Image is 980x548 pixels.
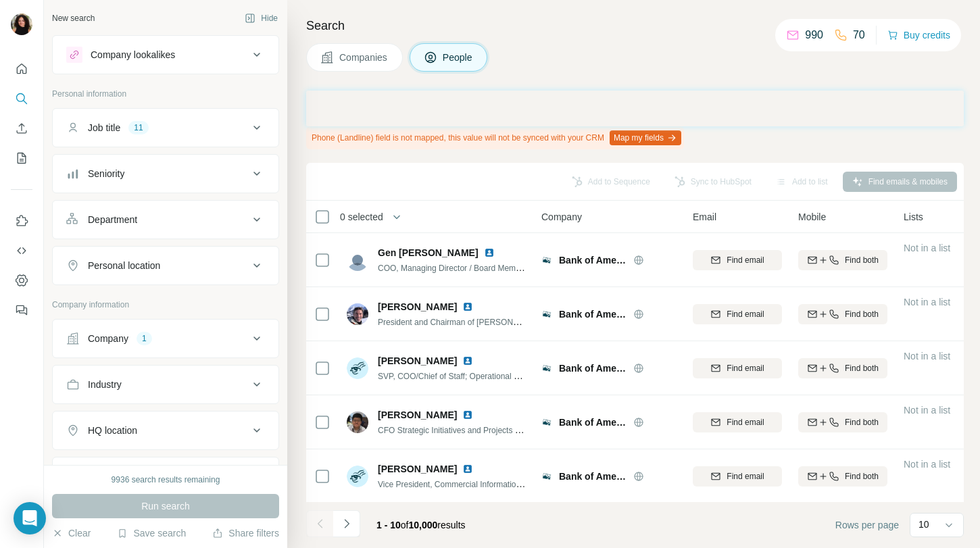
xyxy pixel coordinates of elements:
span: Email [693,210,716,224]
span: Not in a list [904,351,950,362]
span: Bank of America [559,307,627,321]
span: [PERSON_NAME] [378,354,457,368]
div: New search [52,12,95,24]
button: Quick start [11,57,32,81]
span: Rows per page [835,518,899,532]
span: Bank of America [559,253,627,267]
button: Enrich CSV [11,116,32,141]
span: 1 - 10 [376,520,401,530]
button: Find both [798,466,887,487]
span: CFO Strategic Initiatives and Projects – Vice President [378,424,574,435]
h4: Search [306,16,964,35]
span: Gen [PERSON_NAME] [378,246,479,259]
span: Lists [904,210,923,224]
div: Department [88,213,137,226]
span: Find both [845,254,879,266]
span: People [443,51,474,64]
button: Dashboard [11,268,32,293]
p: Company information [52,299,279,311]
span: Not in a list [904,297,950,307]
span: of [401,520,409,530]
img: Logo of Bank of America [541,363,552,374]
span: [PERSON_NAME] [378,300,457,314]
div: Phone (Landline) field is not mapped, this value will not be synced with your CRM [306,126,684,149]
button: Find both [798,304,887,324]
p: 70 [853,27,865,43]
span: COO, Managing Director / Board Member BofA Securities [GEOGRAPHIC_DATA] [378,262,671,273]
img: Avatar [347,303,368,325]
img: Logo of Bank of America [541,255,552,266]
button: Company lookalikes [53,39,278,71]
div: Personal location [88,259,160,272]
button: Feedback [11,298,32,322]
button: Find both [798,358,887,378]
button: Navigate to next page [333,510,360,537]
button: Hide [235,8,287,28]
div: 1 [137,332,152,345]
div: Company [88,332,128,345]
button: Company1 [53,322,278,355]
button: Find both [798,250,887,270]
button: Personal location [53,249,278,282]
img: LinkedIn logo [462,355,473,366]
button: Use Surfe on LinkedIn [11,209,32,233]
span: Mobile [798,210,826,224]
span: 10,000 [409,520,438,530]
img: LinkedIn logo [462,409,473,420]
span: Bank of America [559,470,627,483]
button: Map my fields [610,130,681,145]
button: Job title11 [53,111,278,144]
span: Vice President, Commercial Information Officer [378,478,547,489]
span: Bank of America [559,416,627,429]
span: Find email [727,254,764,266]
button: Industry [53,368,278,401]
span: SVP, COO/Chief of Staff; Operational Excellence & Automation, Core Technology Infrastructure [378,370,718,381]
span: Bank of America [559,362,627,375]
span: Companies [339,51,389,64]
button: Find email [693,358,782,378]
button: Find email [693,466,782,487]
div: Seniority [88,167,124,180]
span: Find both [845,308,879,320]
button: HQ location [53,414,278,447]
img: Avatar [347,412,368,433]
button: Buy credits [887,26,950,45]
button: Department [53,203,278,236]
button: Clear [52,526,91,540]
span: results [376,520,466,530]
div: HQ location [88,424,137,437]
div: Open Intercom Messenger [14,502,46,534]
span: Company [541,210,582,224]
div: 9936 search results remaining [112,474,220,486]
button: Find both [798,412,887,432]
button: My lists [11,146,32,170]
span: Not in a list [904,243,950,253]
p: Personal information [52,88,279,100]
img: LinkedIn logo [484,247,495,258]
button: Use Surfe API [11,239,32,263]
button: Find email [693,412,782,432]
button: Find email [693,304,782,324]
span: [PERSON_NAME] [378,408,457,422]
button: Save search [117,526,186,540]
div: Job title [88,121,120,134]
iframe: Banner [306,91,964,126]
span: Not in a list [904,405,950,416]
span: Not in a list [904,459,950,470]
p: 10 [918,518,929,531]
span: President and Chairman of [PERSON_NAME] [PERSON_NAME] Capital Services Inc [378,316,686,327]
span: Find email [727,362,764,374]
button: Seniority [53,157,278,190]
div: Industry [88,378,122,391]
p: 990 [805,27,823,43]
span: Find email [727,308,764,320]
img: LinkedIn logo [462,464,473,474]
img: Logo of Bank of America [541,309,552,320]
span: Find both [845,416,879,428]
img: Logo of Bank of America [541,471,552,482]
button: Search [11,86,32,111]
img: LinkedIn logo [462,301,473,312]
span: Find email [727,470,764,482]
button: Find email [693,250,782,270]
button: Share filters [212,526,279,540]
